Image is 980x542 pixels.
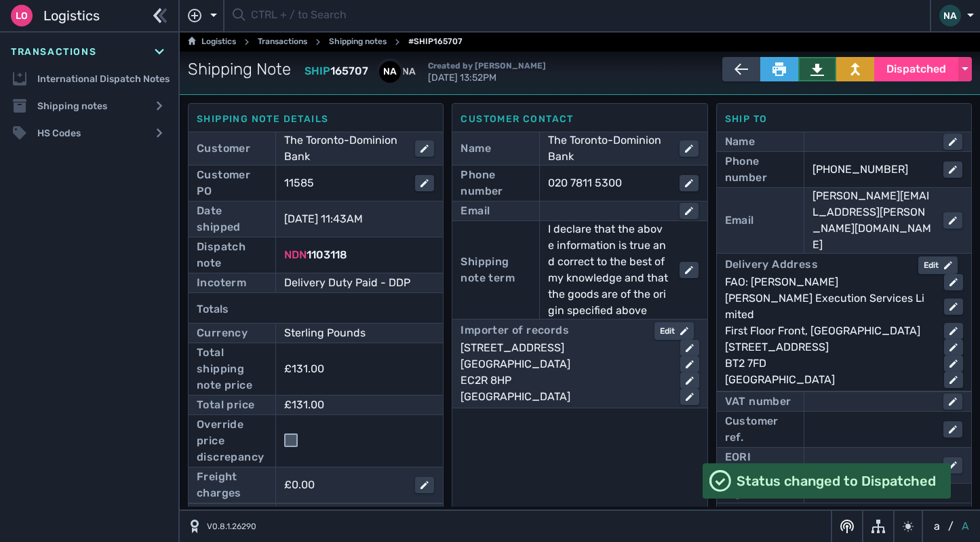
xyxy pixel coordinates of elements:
[43,5,100,26] span: Logistics
[197,112,435,126] div: Shipping note details
[725,274,933,290] div: FAO: [PERSON_NAME]
[284,248,307,261] span: NDN
[460,340,669,356] div: [STREET_ADDRESS]
[460,203,490,219] div: Email
[918,256,958,274] button: Edit
[737,471,936,491] span: Status changed to Dispatched
[197,167,267,199] div: Customer PO
[188,57,291,81] span: Shipping Note
[197,140,250,157] div: Customer
[460,372,669,389] div: EC2R 8HP
[812,161,933,178] div: [PHONE_NUMBER]
[197,325,248,341] div: Currency
[959,518,972,535] button: A
[330,64,368,77] span: 165707
[307,248,347,261] span: 1103118
[428,61,546,71] span: Created by [PERSON_NAME]
[197,417,267,465] div: Override price discrepancy
[284,325,415,341] div: Sterling Pounds
[284,361,324,377] div: £131.00
[207,520,256,533] span: V0.8.1.26290
[460,254,531,286] div: Shipping note term
[725,112,963,126] div: Ship to
[548,132,668,165] div: The Toronto-Dominion Bank
[939,5,961,26] div: NA
[725,355,933,372] div: BT2 7FD
[379,61,401,83] div: NA
[197,296,435,323] div: Totals
[725,372,933,388] div: [GEOGRAPHIC_DATA]
[188,34,236,50] a: Logistics
[251,3,922,29] input: CTRL + / to Search
[460,389,669,405] div: [GEOGRAPHIC_DATA]
[258,34,307,50] a: Transactions
[548,221,668,319] div: I declare that the above information is true and correct to the best of my knowledge and that the...
[725,256,818,274] div: Delivery Address
[284,132,404,165] div: The Toronto-Dominion Bank
[197,505,267,538] div: Courier name
[284,397,415,413] div: £131.00
[725,339,933,355] div: [STREET_ADDRESS]
[948,518,954,535] span: /
[460,167,531,199] div: Phone number
[197,397,254,413] div: Total price
[924,259,952,271] div: Edit
[725,212,754,229] div: Email
[329,34,387,50] a: Shipping notes
[725,393,791,410] div: VAT number
[305,64,330,77] span: SHIP
[874,57,958,81] button: Dispatched
[197,345,267,393] div: Total shipping note price
[548,175,668,191] div: 020 7811 5300
[725,323,933,339] div: First Floor Front, [GEOGRAPHIC_DATA]
[886,61,946,77] span: Dispatched
[428,60,546,83] span: [DATE] 13:52PM
[197,469,267,501] div: Freight charges
[460,140,491,157] div: Name
[11,5,33,26] div: Lo
[660,325,688,337] div: Edit
[725,290,933,323] div: [PERSON_NAME] Execution Services Limited
[11,45,96,59] span: Transactions
[197,275,246,291] div: Incoterm
[460,112,699,126] div: Customer contact
[398,61,420,83] div: NA
[284,477,404,493] div: £0.00
[725,413,796,446] div: Customer ref.
[812,188,933,253] div: [PERSON_NAME][EMAIL_ADDRESS][PERSON_NAME][DOMAIN_NAME]
[197,203,267,235] div: Date shipped
[460,322,569,340] div: Importer of records
[931,518,943,535] button: a
[725,153,796,186] div: Phone number
[725,134,756,150] div: Name
[654,322,694,340] button: Edit
[725,449,796,482] div: EORI number
[284,211,415,227] div: [DATE] 11:43AM
[284,275,434,291] div: Delivery Duty Paid - DDP
[284,175,404,191] div: 11585
[197,239,267,271] div: Dispatch note
[460,356,669,372] div: [GEOGRAPHIC_DATA]
[408,34,463,50] span: #SHIP165707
